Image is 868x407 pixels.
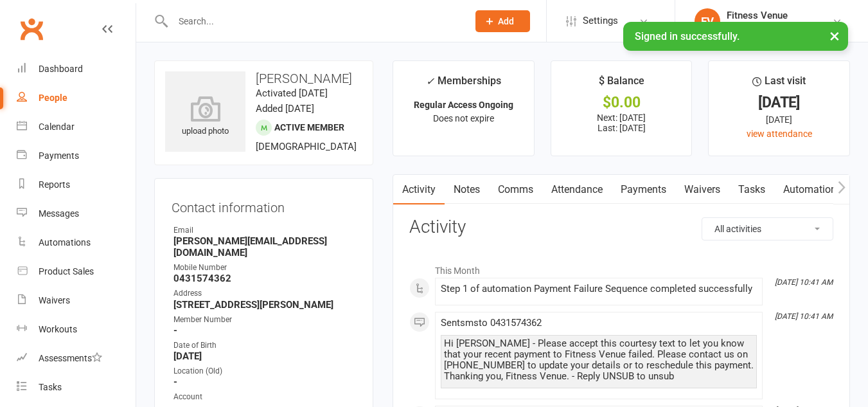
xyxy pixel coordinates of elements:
[675,175,729,204] a: Waivers
[475,10,530,32] button: Add
[39,324,77,334] div: Workouts
[775,312,833,321] i: [DATE] 10:41 AM
[39,353,102,363] div: Assessments
[173,365,356,377] div: Location (Old)
[563,113,680,133] p: Next: [DATE] Last: [DATE]
[409,217,833,237] h3: Activity
[720,96,838,109] div: [DATE]
[17,113,136,141] a: Calendar
[17,286,136,315] a: Waivers
[498,16,514,26] span: Add
[173,339,356,352] div: Date of Birth
[39,179,70,190] div: Reports
[823,22,846,50] button: ×
[441,317,542,329] span: Sent sms to 0431574362
[17,141,136,170] a: Payments
[173,273,356,284] strong: 0431574362
[563,96,680,109] div: $0.00
[39,150,79,161] div: Payments
[39,295,70,305] div: Waivers
[256,103,314,114] time: Added [DATE]
[17,315,136,344] a: Workouts
[39,93,67,103] div: People
[165,71,362,86] h3: [PERSON_NAME]
[747,129,812,139] a: view attendance
[729,175,774,204] a: Tasks
[172,195,356,215] h3: Contact information
[426,73,501,96] div: Memberships
[173,224,356,237] div: Email
[173,235,356,258] strong: [PERSON_NAME][EMAIL_ADDRESS][DOMAIN_NAME]
[39,237,91,248] div: Automations
[173,314,356,326] div: Member Number
[441,284,757,294] div: Step 1 of automation Payment Failure Sequence completed successfully
[173,287,356,300] div: Address
[17,84,136,113] a: People
[39,208,79,219] div: Messages
[173,350,356,362] strong: [DATE]
[256,141,357,152] span: [DEMOGRAPHIC_DATA]
[727,21,832,33] div: Fitness Venue Whitsunday
[720,113,838,127] div: [DATE]
[17,373,136,402] a: Tasks
[542,175,612,204] a: Attendance
[39,64,83,74] div: Dashboard
[17,257,136,286] a: Product Sales
[169,12,459,30] input: Search...
[39,382,62,392] div: Tasks
[583,6,618,35] span: Settings
[433,113,494,123] span: Does not expire
[17,228,136,257] a: Automations
[17,170,136,199] a: Reports
[39,266,94,276] div: Product Sales
[489,175,542,204] a: Comms
[39,122,75,132] div: Calendar
[165,96,245,138] div: upload photo
[774,175,851,204] a: Automations
[173,391,356,403] div: Account
[173,376,356,388] strong: -
[15,13,48,45] a: Clubworx
[695,8,720,34] div: FV
[612,175,675,204] a: Payments
[173,325,356,336] strong: -
[393,175,445,204] a: Activity
[409,257,833,278] li: This Month
[426,75,434,87] i: ✓
[599,73,644,96] div: $ Balance
[256,87,328,99] time: Activated [DATE]
[17,199,136,228] a: Messages
[752,73,806,96] div: Last visit
[414,100,513,110] strong: Regular Access Ongoing
[635,30,740,42] span: Signed in successfully.
[775,278,833,287] i: [DATE] 10:41 AM
[17,344,136,373] a: Assessments
[444,338,754,382] div: Hi [PERSON_NAME] - Please accept this courtesy text to let you know that your recent payment to F...
[173,262,356,274] div: Mobile Number
[274,122,344,132] span: Active member
[445,175,489,204] a: Notes
[173,299,356,311] strong: [STREET_ADDRESS][PERSON_NAME]
[17,55,136,84] a: Dashboard
[727,10,832,21] div: Fitness Venue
